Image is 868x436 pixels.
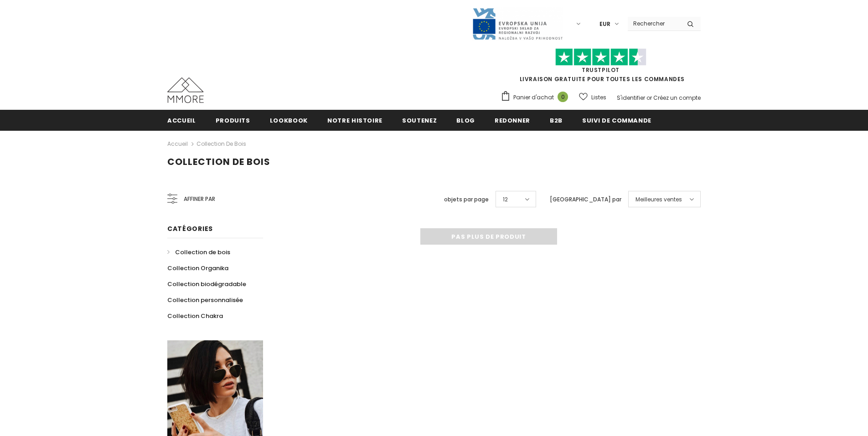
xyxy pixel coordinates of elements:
a: Lookbook [270,110,308,130]
span: EUR [599,20,610,29]
a: Collection de bois [196,140,246,148]
span: Redonner [495,116,530,125]
span: or [646,94,652,102]
a: Redonner [495,110,530,130]
span: Affiner par [184,194,215,204]
span: Meilleures ventes [635,195,682,204]
span: Collection Chakra [167,312,223,320]
span: Blog [456,116,475,125]
span: Collection de bois [167,155,270,168]
a: Javni Razpis [472,20,563,27]
a: Collection personnalisée [167,292,243,308]
a: TrustPilot [582,66,620,74]
span: 0 [558,92,568,102]
span: 12 [503,195,508,204]
span: Collection Organika [167,264,228,272]
label: [GEOGRAPHIC_DATA] par [550,195,621,204]
span: B2B [550,116,563,125]
span: LIVRAISON GRATUITE POUR TOUTES LES COMMANDES [501,52,701,83]
img: Javni Razpis [472,7,563,41]
a: Listes [579,89,606,105]
span: Collection personnalisée [167,296,243,304]
img: Cas MMORE [167,77,204,103]
a: Collection Organika [167,260,228,276]
span: Panier d'achat [513,93,554,102]
a: Produits [216,110,250,130]
span: Accueil [167,116,196,125]
span: Produits [216,116,250,125]
a: Collection biodégradable [167,276,246,292]
span: Suivi de commande [582,116,651,125]
span: Lookbook [270,116,308,125]
span: soutenez [402,116,437,125]
img: Faites confiance aux étoiles pilotes [555,48,646,66]
a: soutenez [402,110,437,130]
span: Collection biodégradable [167,280,246,288]
a: Suivi de commande [582,110,651,130]
a: Collection Chakra [167,308,223,324]
span: Listes [591,93,606,102]
a: B2B [550,110,563,130]
a: Blog [456,110,475,130]
a: Panier d'achat 0 [501,91,573,104]
span: Notre histoire [327,116,382,125]
a: Collection de bois [167,244,230,260]
span: Catégories [167,224,213,233]
span: Collection de bois [175,248,230,256]
a: Accueil [167,138,188,149]
a: Notre histoire [327,110,382,130]
a: S'identifier [617,94,645,102]
label: objets par page [444,195,489,204]
a: Créez un compte [653,94,701,102]
input: Search Site [628,17,680,30]
a: Accueil [167,110,196,130]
